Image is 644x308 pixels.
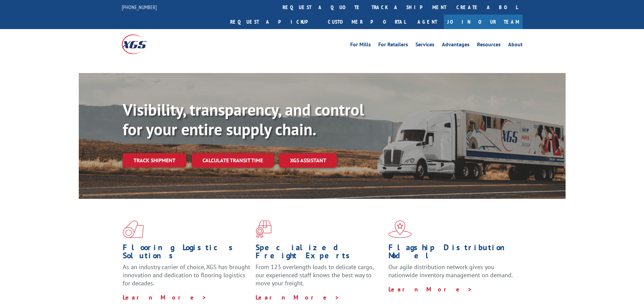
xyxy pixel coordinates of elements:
[225,15,323,29] a: Request a pickup
[378,42,408,49] a: For Retailers
[477,42,501,49] a: Resources
[388,220,412,238] img: xgs-icon-flagship-distribution-model-red
[442,42,470,49] a: Advantages
[388,263,513,279] span: Our agile distribution network gives you nationwide inventory management on demand.
[279,153,337,168] a: XGS ASSISTANT
[122,4,157,10] a: [PHONE_NUMBER]
[508,42,523,49] a: About
[123,153,186,167] a: Track shipment
[256,220,271,238] img: xgs-icon-focused-on-flooring-red
[123,293,207,301] a: Learn More >
[192,153,274,168] a: Calculate transit time
[350,42,371,49] a: For Mills
[123,243,251,263] h1: Flooring Logistics Solutions
[388,243,516,263] h1: Flagship Distribution Model
[411,15,444,29] a: Agent
[415,42,434,49] a: Services
[323,15,411,29] a: Customer Portal
[256,243,383,263] h1: Specialized Freight Experts
[123,263,250,287] span: As an industry carrier of choice, XGS has brought innovation and dedication to flooring logistics...
[123,99,364,140] b: Visibility, transparency, and control for your entire supply chain.
[256,293,340,301] a: Learn More >
[388,285,473,293] a: Learn More >
[444,15,523,29] a: Join Our Team
[256,263,383,293] p: From 123 overlength loads to delicate cargo, our experienced staff knows the best way to move you...
[123,220,144,238] img: xgs-icon-total-supply-chain-intelligence-red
